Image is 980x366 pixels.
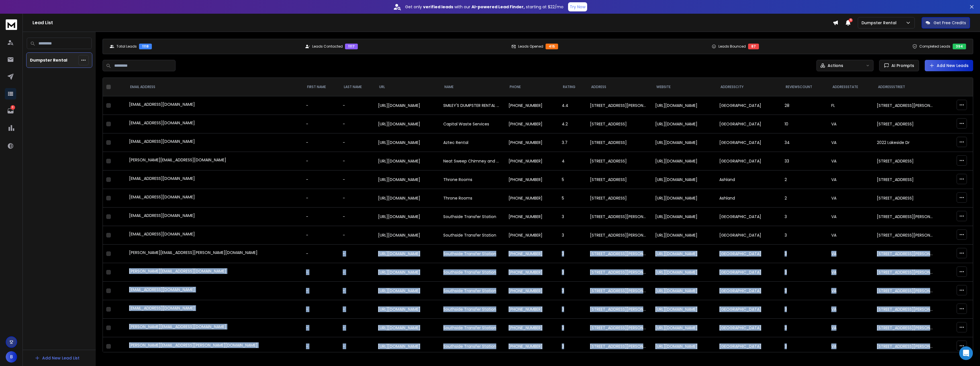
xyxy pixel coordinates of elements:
[129,120,299,128] div: [EMAIL_ADDRESS][DOMAIN_NAME]
[440,152,505,170] td: Neat Sweep Chimney and Container Service
[849,18,853,22] span: 6
[781,208,828,226] td: 3
[652,78,716,96] th: website
[375,282,440,300] td: [URL][DOMAIN_NAME]
[922,17,970,29] button: Get Free Credits
[716,96,781,115] td: [GEOGRAPHIC_DATA]
[718,44,746,49] p: Leads Bounced
[440,337,505,356] td: Southside Transfer Station
[32,19,833,26] h1: Lead List
[861,20,899,26] p: Dumpster Rental
[873,115,939,133] td: [STREET_ADDRESS]
[505,337,558,356] td: [PHONE_NUMBER]
[587,152,652,170] td: [STREET_ADDRESS]
[828,96,873,115] td: FL
[652,208,716,226] td: [URL][DOMAIN_NAME]
[587,78,652,96] th: address
[471,4,525,10] strong: AI-powered Lead Finder,
[781,263,828,282] td: 3
[546,44,558,49] div: 415
[828,226,873,245] td: VA
[716,115,781,133] td: [GEOGRAPHIC_DATA]
[339,263,375,282] td: -
[716,319,781,337] td: [GEOGRAPHIC_DATA]
[129,101,299,109] div: [EMAIL_ADDRESS][DOMAIN_NAME]
[558,208,587,226] td: 3
[652,245,716,263] td: [URL][DOMAIN_NAME]
[440,245,505,263] td: Southside Transfer Station
[440,170,505,189] td: Throne Rooms
[375,337,440,356] td: [URL][DOMAIN_NAME]
[440,319,505,337] td: Southside Transfer Station
[652,337,716,356] td: [URL][DOMAIN_NAME]
[303,300,339,319] td: -
[652,263,716,282] td: [URL][DOMAIN_NAME]
[828,282,873,300] td: VA
[129,213,299,221] div: [EMAIL_ADDRESS][DOMAIN_NAME]
[440,282,505,300] td: Southside Transfer Station
[781,96,828,115] td: 28
[375,226,440,245] td: [URL][DOMAIN_NAME]
[873,152,939,170] td: [STREET_ADDRESS]
[558,245,587,263] td: 3
[129,231,299,239] div: [EMAIL_ADDRESS][DOMAIN_NAME]
[828,208,873,226] td: VA
[716,245,781,263] td: [GEOGRAPHIC_DATA]
[828,300,873,319] td: VA
[129,324,299,332] div: [PERSON_NAME][EMAIL_ADDRESS][DOMAIN_NAME]
[558,78,587,96] th: rating
[505,115,558,133] td: [PHONE_NUMBER]
[6,351,17,363] button: B
[339,300,375,319] td: -
[558,133,587,152] td: 3.7
[873,78,939,96] th: addressStreet
[303,337,339,356] td: -
[505,245,558,263] td: [PHONE_NUMBER]
[587,300,652,319] td: [STREET_ADDRESS][PERSON_NAME]
[505,96,558,115] td: [PHONE_NUMBER]
[828,133,873,152] td: VA
[129,194,299,202] div: [EMAIL_ADDRESS][DOMAIN_NAME]
[440,189,505,208] td: Throne Rooms
[587,96,652,115] td: [STREET_ADDRESS][PERSON_NAME]
[570,4,585,10] p: Try Now
[518,44,543,49] p: Leads Opened
[919,44,950,49] p: Completed Leads
[505,78,558,96] th: Phone
[873,300,939,319] td: [STREET_ADDRESS][PERSON_NAME]
[828,170,873,189] td: VA
[781,226,828,245] td: 3
[716,263,781,282] td: [GEOGRAPHIC_DATA]
[375,115,440,133] td: [URL][DOMAIN_NAME]
[889,63,914,68] span: AI Prompts
[440,115,505,133] td: Capital Waste Services
[375,208,440,226] td: [URL][DOMAIN_NAME]
[828,189,873,208] td: VA
[587,133,652,152] td: [STREET_ADDRESS]
[873,170,939,189] td: [STREET_ADDRESS]
[339,170,375,189] td: -
[781,115,828,133] td: 10
[303,133,339,152] td: -
[339,226,375,245] td: -
[781,133,828,152] td: 34
[375,78,440,96] th: url
[781,319,828,337] td: 3
[505,152,558,170] td: [PHONE_NUMBER]
[587,208,652,226] td: [STREET_ADDRESS][PERSON_NAME]
[339,319,375,337] td: -
[126,78,303,96] th: EMAIL ADDRESS
[303,96,339,115] td: -
[345,44,358,49] div: 1117
[129,305,299,313] div: [EMAIL_ADDRESS][DOMAIN_NAME]
[303,115,339,133] td: -
[440,208,505,226] td: Southside Transfer Station
[339,337,375,356] td: -
[375,133,440,152] td: [URL][DOMAIN_NAME]
[129,157,299,165] div: [PERSON_NAME][EMAIL_ADDRESS][DOMAIN_NAME]
[558,282,587,300] td: 3
[716,300,781,319] td: [GEOGRAPHIC_DATA]
[652,170,716,189] td: [URL][DOMAIN_NAME]
[781,189,828,208] td: 2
